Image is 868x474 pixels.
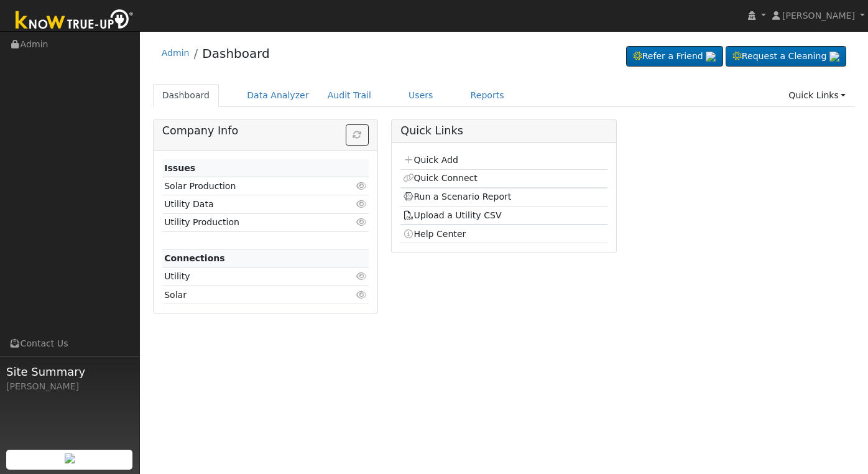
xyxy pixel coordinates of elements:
a: Request a Cleaning [726,46,846,67]
td: Solar [162,286,336,304]
img: retrieve [65,453,75,463]
td: Utility [162,267,336,286]
h5: Company Info [162,124,369,137]
div: [PERSON_NAME] [6,380,133,393]
td: Utility Production [162,213,336,231]
i: Click to view [356,218,367,226]
strong: Connections [164,253,225,263]
td: Solar Production [162,177,336,195]
span: [PERSON_NAME] [782,11,855,21]
i: Click to view [356,182,367,190]
a: Run a Scenario Report [403,192,512,202]
a: Audit Trail [318,84,381,107]
a: Refer a Friend [626,46,723,67]
i: Click to view [356,200,367,208]
a: Dashboard [153,84,219,107]
a: Quick Links [779,84,855,107]
a: Data Analyzer [238,84,318,107]
td: Utility Data [162,195,336,213]
i: Click to view [356,290,367,299]
a: Reports [461,84,514,107]
i: Click to view [356,272,367,281]
a: Users [399,84,443,107]
a: Admin [162,48,190,58]
h5: Quick Links [400,124,607,137]
img: retrieve [706,52,716,62]
img: Know True-Up [9,7,140,35]
span: Site Summary [6,363,133,380]
img: retrieve [829,52,839,62]
strong: Issues [164,163,195,173]
a: Upload a Utility CSV [403,210,502,220]
a: Quick Add [403,155,458,165]
a: Dashboard [202,46,270,61]
a: Quick Connect [403,173,478,183]
a: Help Center [403,229,466,239]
